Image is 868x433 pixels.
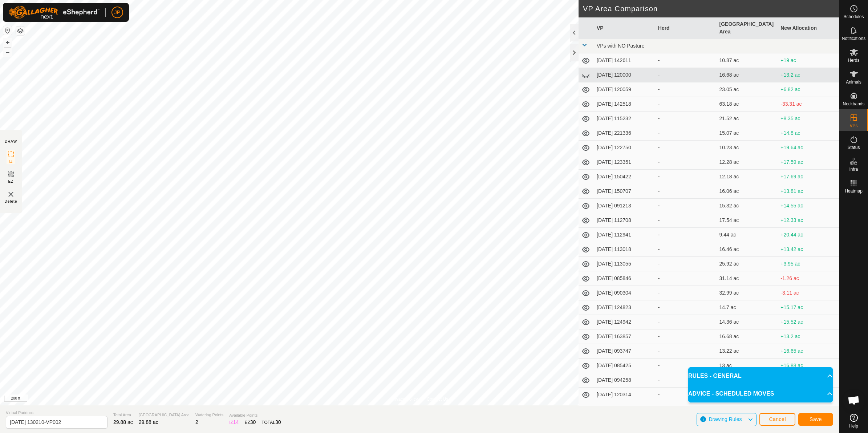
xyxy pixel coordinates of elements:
[3,48,12,56] button: –
[658,187,714,195] div: -
[8,179,14,184] span: EZ
[778,242,839,257] td: +13.42 ac
[658,231,714,239] div: -
[658,376,714,384] div: -
[658,289,714,297] div: -
[717,112,778,126] td: 21.52 ac
[778,97,839,112] td: -33.31 ac
[717,359,778,373] td: 13 ac
[195,412,223,418] span: Watering Points
[658,115,714,122] div: -
[5,139,17,144] div: DRAW
[717,170,778,184] td: 12.18 ac
[843,102,864,106] span: Neckbands
[658,100,714,108] div: -
[594,68,655,82] td: [DATE] 120000
[3,38,12,47] button: +
[195,419,198,425] span: 2
[778,359,839,373] td: +16.88 ac
[688,372,742,380] span: RULES - GENERAL
[583,4,839,13] h2: VP Area Comparison
[594,373,655,388] td: [DATE] 094258
[688,389,774,398] span: ADVICE - SCHEDULED MOVES
[6,410,108,416] span: Virtual Paddock
[658,129,714,137] div: -
[658,405,714,413] div: -
[139,412,190,418] span: [GEOGRAPHIC_DATA] Area
[594,388,655,402] td: [DATE] 120314
[594,126,655,141] td: [DATE] 221336
[845,189,863,193] span: Heatmap
[594,300,655,315] td: [DATE] 124823
[849,124,857,128] span: VPs
[594,141,655,155] td: [DATE] 122750
[594,213,655,228] td: [DATE] 112708
[594,199,655,213] td: [DATE] 091213
[658,304,714,311] div: -
[9,159,13,164] span: IZ
[658,86,714,93] div: -
[778,126,839,141] td: +14.8 ac
[778,141,839,155] td: +19.64 ac
[5,199,17,204] span: Delete
[688,385,833,402] p-accordion-header: ADVICE - SCHEDULED MOVES
[597,43,645,49] span: VPs with NO Pasture
[778,329,839,344] td: +13.2 ac
[717,155,778,170] td: 12.28 ac
[717,286,778,300] td: 32.99 ac
[778,184,839,199] td: +13.81 ac
[778,82,839,97] td: +6.82 ac
[798,413,833,426] button: Save
[688,367,833,385] p-accordion-header: RULES - GENERAL
[658,275,714,282] div: -
[778,68,839,82] td: +13.2 ac
[848,58,859,62] span: Herds
[778,17,839,39] th: New Allocation
[717,126,778,141] td: 15.07 ac
[594,242,655,257] td: [DATE] 113018
[717,257,778,271] td: 25.92 ac
[658,246,714,253] div: -
[778,228,839,242] td: +20.44 ac
[842,36,865,41] span: Notifications
[16,27,25,35] button: Map Layers
[594,286,655,300] td: [DATE] 090304
[658,333,714,340] div: -
[658,71,714,79] div: -
[717,329,778,344] td: 16.68 ac
[709,416,742,422] span: Drawing Rules
[658,158,714,166] div: -
[717,141,778,155] td: 10.23 ac
[658,362,714,369] div: -
[229,412,281,418] span: Available Points
[114,9,120,16] span: JP
[658,347,714,355] div: -
[139,419,158,425] span: 29.88 ac
[594,112,655,126] td: [DATE] 115232
[717,315,778,329] td: 14.36 ac
[769,416,786,422] span: Cancel
[759,413,795,426] button: Cancel
[778,344,839,359] td: +16.65 ac
[655,17,717,39] th: Herd
[778,300,839,315] td: +15.17 ac
[839,411,868,431] a: Help
[594,344,655,359] td: [DATE] 093747
[594,170,655,184] td: [DATE] 150422
[658,57,714,64] div: -
[778,53,839,68] td: +19 ac
[427,396,448,402] a: Contact Us
[391,396,418,402] a: Privacy Policy
[717,82,778,97] td: 23.05 ac
[778,213,839,228] td: +12.33 ac
[7,190,15,199] img: VP
[594,257,655,271] td: [DATE] 113055
[229,418,239,426] div: IZ
[594,271,655,286] td: [DATE] 085846
[717,228,778,242] td: 9.44 ac
[658,173,714,181] div: -
[594,155,655,170] td: [DATE] 123351
[594,402,655,417] td: [DATE] 110819
[778,112,839,126] td: +8.35 ac
[717,199,778,213] td: 15.32 ac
